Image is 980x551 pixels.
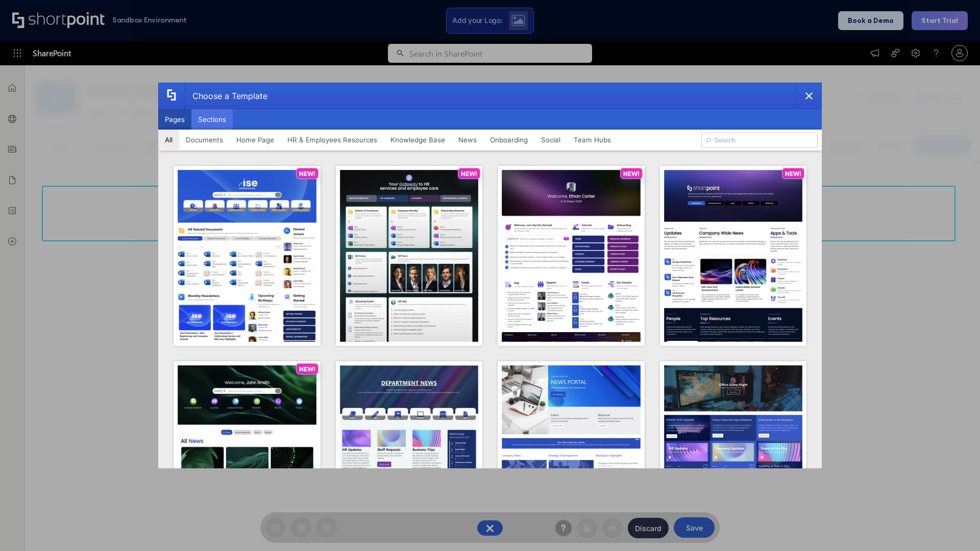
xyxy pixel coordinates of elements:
[191,109,233,130] button: Sections
[785,170,801,178] p: NEW!
[158,83,822,468] div: template selector
[452,130,483,150] button: News
[623,170,640,178] p: NEW!
[929,502,980,551] iframe: Chat Widget
[158,130,179,150] button: All
[461,170,477,178] p: NEW!
[534,130,567,150] button: Social
[483,130,534,150] button: Onboarding
[299,365,315,373] p: NEW!
[230,130,281,150] button: Home Page
[567,130,618,150] button: Team Hubs
[384,130,452,150] button: Knowledge Base
[299,170,315,178] p: NEW!
[701,133,818,148] input: Search
[281,130,384,150] button: HR & Employees Resources
[158,109,191,130] button: Pages
[179,130,230,150] button: Documents
[184,83,267,109] div: Choose a Template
